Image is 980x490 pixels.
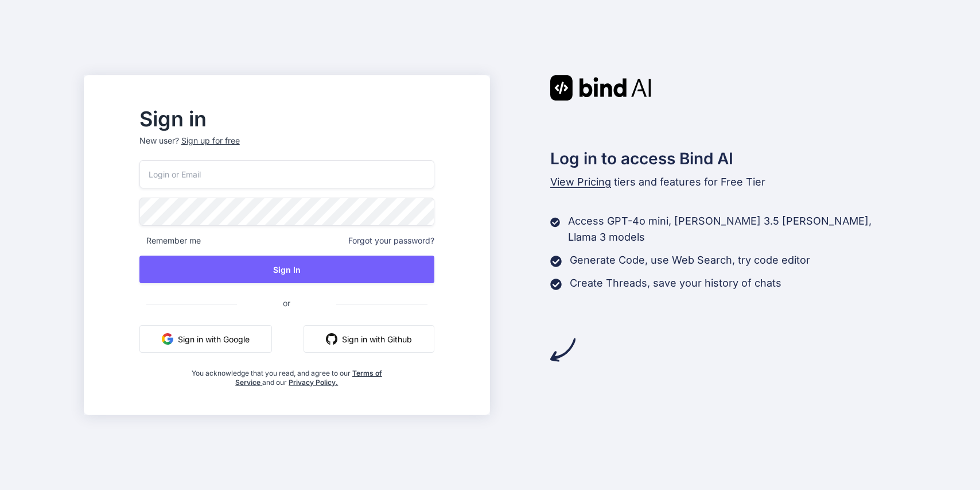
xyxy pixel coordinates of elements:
img: github [326,333,337,345]
button: Sign in with Github [304,325,434,353]
span: or [237,289,336,317]
span: Remember me [139,235,201,246]
h2: Sign in [139,110,434,128]
p: Generate Code, use Web Search, try code editor [570,252,810,268]
input: Login or Email [139,160,434,188]
a: Privacy Policy. [289,378,338,387]
a: Terms of Service [235,369,382,387]
span: Forgot your password? [348,235,434,246]
p: Create Threads, save your history of chats [570,275,781,291]
p: tiers and features for Free Tier [550,174,897,190]
img: google [162,333,173,345]
p: Access GPT-4o mini, [PERSON_NAME] 3.5 [PERSON_NAME], Llama 3 models [568,213,896,245]
button: Sign in with Google [139,325,272,353]
div: Sign up for free [181,135,240,146]
button: Sign In [139,256,434,283]
img: Bind AI logo [550,75,651,101]
span: View Pricing [550,176,611,188]
img: arrow [550,337,575,362]
div: You acknowledge that you read, and agree to our and our [188,362,385,387]
p: New user? [139,135,434,160]
h2: Log in to access Bind AI [550,146,897,171]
